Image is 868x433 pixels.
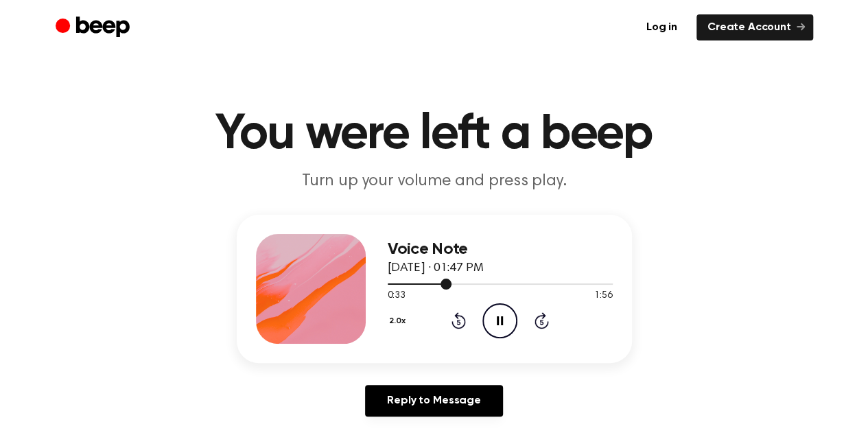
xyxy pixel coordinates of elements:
span: 1:56 [594,289,612,303]
p: Turn up your volume and press play. [171,170,698,193]
h1: You were left a beep [83,110,786,159]
a: Create Account [696,14,813,40]
span: 0:33 [388,289,406,303]
a: Beep [56,14,133,41]
a: Log in [635,14,688,40]
a: Reply to Message [365,385,502,417]
span: [DATE] · 01:47 PM [388,262,484,274]
h3: Voice Note [388,240,613,259]
button: 2.0x [388,309,411,333]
